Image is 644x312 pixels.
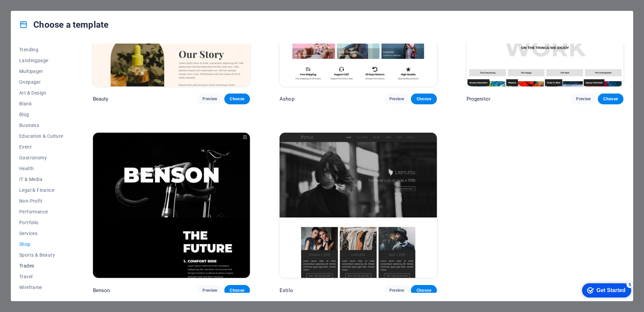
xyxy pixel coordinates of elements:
span: Sports & Beauty [19,252,63,258]
span: Wireframe [19,285,63,290]
button: Choose [411,94,437,104]
span: Choose [230,288,245,293]
span: Preview [202,288,217,293]
span: Trades [19,263,63,268]
span: Legal & Finance [19,187,63,193]
button: Event [19,141,63,152]
span: Choose [230,96,245,102]
button: Blog [19,109,63,120]
span: Multipager [19,69,63,74]
span: Health [19,166,63,171]
button: Onepager [19,77,63,87]
button: Choose [598,94,623,104]
span: Non-Profit [19,198,63,204]
p: Beauty [93,96,108,102]
span: Blank [19,101,63,106]
button: Trending [19,44,63,55]
span: Event [19,144,63,150]
button: Portfolio [19,217,63,228]
button: Health [19,163,63,174]
div: 5 [48,1,55,8]
button: Choose [411,285,437,296]
button: Travel [19,271,63,282]
button: Sports & Beauty [19,250,63,260]
span: Education & Culture [19,133,63,139]
button: Non-Profit [19,196,63,206]
button: Multipager [19,66,63,77]
span: Choose [416,288,431,293]
img: Benson [93,133,250,278]
p: Estilo [280,287,293,294]
span: Travel [19,274,63,279]
button: Blank [19,98,63,109]
p: Progenitor [466,96,490,102]
span: Portfolio [19,220,63,225]
button: Art & Design [19,87,63,98]
button: Landingpage [19,55,63,66]
span: Landingpage [19,58,63,63]
button: Choose [224,285,250,296]
span: Services [19,231,63,236]
button: Legal & Finance [19,185,63,196]
span: Trending [19,47,63,52]
button: Preview [384,285,410,296]
span: Preview [389,96,404,102]
div: Get Started 5 items remaining, 0% complete [4,3,53,18]
button: Education & Culture [19,131,63,141]
button: Preview [197,285,223,296]
p: Ashop [280,96,294,102]
img: Estilo [280,133,437,278]
span: IT & Media [19,177,63,182]
button: IT & Media [19,174,63,185]
button: Wireframe [19,282,63,293]
span: Choose [603,96,618,102]
span: Preview [389,288,404,293]
span: Onepager [19,79,63,85]
span: Art & Design [19,90,63,96]
button: Trades [19,260,63,271]
button: Performance [19,206,63,217]
span: Blog [19,112,63,117]
button: Services [19,228,63,239]
button: Shop [19,239,63,250]
div: Get Started [18,7,47,14]
button: Choose [224,94,250,104]
p: Benson [93,287,110,294]
button: Preview [384,94,410,104]
button: Business [19,120,63,131]
button: Preview [197,94,223,104]
span: Shop [19,241,63,247]
button: Gastronomy [19,152,63,163]
span: Preview [576,96,591,102]
span: Gastronomy [19,155,63,160]
button: Preview [571,94,596,104]
span: Business [19,123,63,128]
h4: Choose a template [19,19,108,30]
span: Preview [202,96,217,102]
span: Choose [416,96,431,102]
span: Performance [19,209,63,214]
